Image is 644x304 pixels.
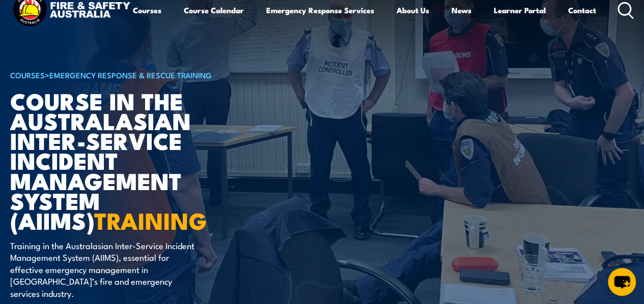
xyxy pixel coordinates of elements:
h6: > [10,69,262,81]
p: Training in the Australasian Inter-Service Incident Management System (AIIMS), essential for effe... [10,239,196,299]
button: chat-button [608,268,636,296]
a: Emergency Response & Rescue Training [49,69,212,80]
strong: TRAINING [94,202,207,237]
h1: Course in the Australasian Inter-service Incident Management System (AIIMS) [10,90,262,230]
a: COURSES [10,69,45,80]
